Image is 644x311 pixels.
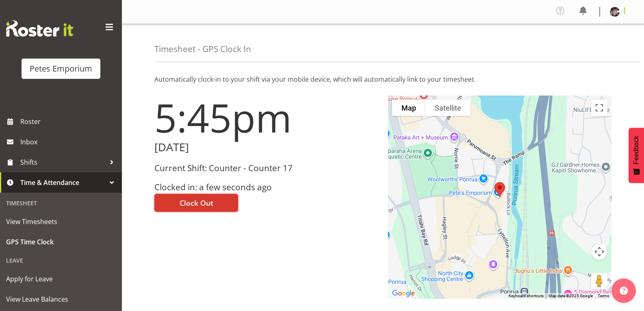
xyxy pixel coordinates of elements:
a: Open this area in Google Maps (opens a new window) [390,288,417,299]
span: Inbox [20,136,118,148]
h1: 5:45pm [154,96,378,139]
h2: [DATE] [154,141,378,154]
h3: Current Shift: Counter - Counter 17 [154,163,378,173]
img: michelle-whaleb4506e5af45ffd00a26cc2b6420a9100.png [610,7,620,17]
img: Google [390,288,417,299]
span: Map data ©2025 Google [549,294,593,298]
span: View Timesheets [6,215,116,228]
p: Automatically clock-in to your shift via your mobile device, which will automatically link to you... [154,74,611,84]
span: Clock Out [180,198,213,208]
div: Timesheet [2,195,120,211]
span: Feedback [633,136,640,164]
a: View Leave Balances [2,289,120,309]
button: Show street map [392,100,425,116]
span: View Leave Balances [6,293,116,305]
img: help-xxl-2.png [620,287,628,295]
h4: Timesheet - GPS Clock In [154,44,251,54]
button: Toggle fullscreen view [591,100,607,116]
button: Show satellite imagery [425,100,471,116]
div: Leave [2,252,120,269]
a: View Timesheets [2,211,120,232]
button: Keyboard shortcuts [509,293,544,299]
button: Map camera controls [591,244,607,260]
h3: Clocked in: a few seconds ago [154,183,378,192]
a: Terms (opens in new tab) [598,294,609,298]
span: GPS Time Clock [6,236,116,248]
a: GPS Time Clock [2,232,120,252]
button: Drag Pegman onto the map to open Street View [591,273,607,289]
span: Time & Attendance [20,176,106,189]
img: Rosterit website logo [6,20,73,37]
button: Feedback - Show survey [629,128,644,183]
div: Petes Emporium [30,63,92,75]
span: Shifts [20,156,106,168]
a: Apply for Leave [2,269,120,289]
span: Roster [20,115,118,128]
button: Clock Out [154,194,238,212]
span: Apply for Leave [6,273,116,285]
